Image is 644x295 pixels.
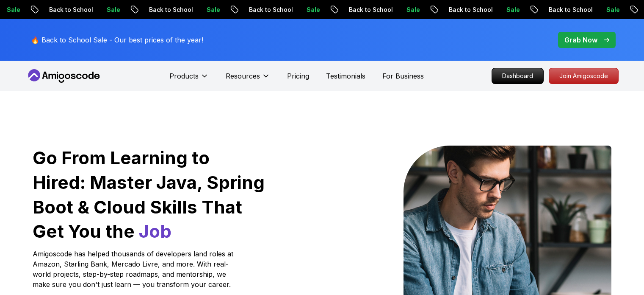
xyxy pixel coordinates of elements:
a: Pricing [287,71,309,81]
p: Back to School [138,6,196,14]
p: Sale [296,6,323,14]
p: Amigoscode has helped thousands of developers land roles at Amazon, Starling Bank, Mercado Livre,... [33,249,236,289]
p: Back to School [39,6,96,14]
p: Products [169,71,199,81]
p: Dashboard [492,68,543,84]
a: Join Amigoscode [549,68,619,84]
p: Sale [96,6,123,14]
p: Sale [496,6,523,14]
button: Products [169,71,209,88]
p: 🔥 Back to School Sale - Our best prices of the year! [31,35,203,45]
p: Sale [196,6,223,14]
p: Back to School [338,6,396,14]
p: Sale [596,6,623,14]
p: Back to School [238,6,296,14]
a: For Business [382,71,424,81]
p: Join Amigoscode [549,68,618,84]
p: Grab Now [564,35,597,45]
span: Job [139,220,171,242]
p: Resources [226,71,260,81]
button: Resources [226,71,270,88]
h1: Go From Learning to Hired: Master Java, Spring Boot & Cloud Skills That Get You the [33,146,266,244]
p: Back to School [538,6,596,14]
a: Dashboard [492,68,544,84]
p: Back to School [438,6,496,14]
p: Sale [396,6,423,14]
a: Testimonials [326,71,365,81]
